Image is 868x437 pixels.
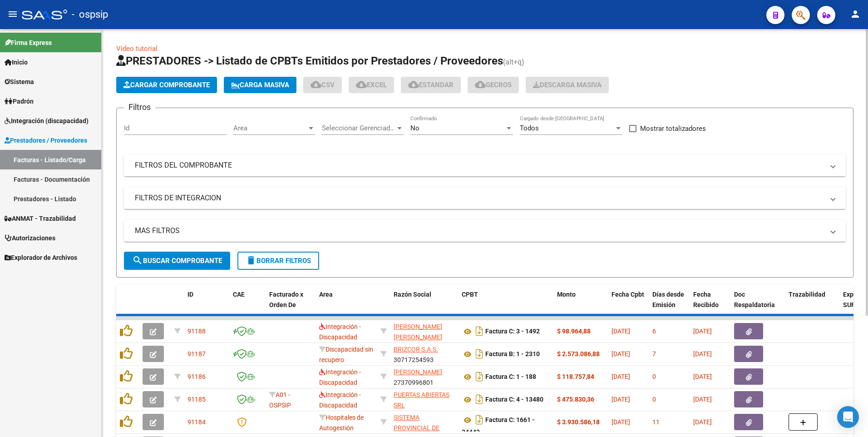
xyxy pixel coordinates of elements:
mat-icon: cloud_download [475,79,486,90]
span: Inicio [5,57,28,67]
mat-icon: search [132,255,143,266]
span: (alt+q) [503,58,524,66]
span: [DATE] [612,350,630,358]
datatable-header-cell: ID [184,285,229,325]
datatable-header-cell: Monto [553,285,608,325]
i: Descargar documento [473,324,485,338]
span: Integración - Discapacidad [319,368,361,386]
span: 7 [652,350,656,358]
span: Gecros [475,81,512,89]
app-download-masive: Descarga masiva de comprobantes (adjuntos) [526,77,609,93]
span: Razón Social [394,291,431,298]
span: Discapacidad sin recupero [319,346,373,363]
i: Descargar documento [473,392,485,407]
mat-icon: cloud_download [356,79,367,90]
span: Estandar [408,81,454,89]
mat-icon: delete [246,255,256,266]
button: Descarga Masiva [526,77,609,93]
div: Open Intercom Messenger [837,406,859,428]
span: - ospsip [72,5,108,25]
span: Descarga Masiva [533,81,602,89]
span: Explorador de Archivos [5,253,77,263]
span: ANMAT - Trazabilidad [5,214,76,223]
button: CSV [303,77,342,93]
span: Trazabilidad [789,291,825,298]
span: [DATE] [612,328,630,335]
datatable-header-cell: Facturado x Orden De [266,285,316,325]
span: 91184 [187,418,206,426]
span: Integración - Discapacidad [319,323,361,341]
mat-expansion-panel-header: FILTROS DEL COMPROBANTE [124,154,846,176]
button: Borrar Filtros [237,252,319,270]
h3: Filtros [124,101,155,114]
span: [DATE] [693,328,712,335]
button: Buscar Comprobante [124,252,230,270]
span: 0 [652,396,656,403]
span: Seleccionar Gerenciador [322,124,395,132]
span: Integración - Discapacidad [319,391,361,409]
span: [PERSON_NAME] [PERSON_NAME] [394,323,442,341]
button: Carga Masiva [224,77,296,93]
span: [DATE] [693,418,712,426]
mat-icon: person [850,9,861,20]
span: Mostrar totalizadores [640,123,706,134]
strong: Factura B: 1 - 2310 [485,351,540,358]
span: Todos [520,124,539,132]
span: Fecha Cpbt [612,291,644,298]
span: [DATE] [693,373,712,380]
datatable-header-cell: Días desde Emisión [649,285,690,325]
mat-expansion-panel-header: MAS FILTROS [124,220,846,242]
strong: $ 2.573.086,88 [557,350,600,358]
i: Descargar documento [473,347,485,361]
div: 30691822849 [394,412,454,432]
span: 91187 [187,350,206,358]
span: CSV [311,81,335,89]
span: A01 - OSPSIP [269,391,291,409]
span: Borrar Filtros [246,257,311,265]
strong: Factura C: 1 - 188 [485,373,536,381]
span: Firma Express [5,38,52,48]
span: Carga Masiva [231,81,289,89]
span: Integración (discapacidad) [5,116,89,126]
span: [DATE] [612,396,630,403]
span: [DATE] [693,350,712,358]
span: ID [187,291,193,298]
button: Estandar [401,77,461,93]
span: Sistema [5,77,34,87]
datatable-header-cell: Trazabilidad [785,285,839,325]
div: 27325580270 [394,322,454,341]
strong: Factura C: 3 - 1492 [485,328,540,335]
span: Autorizaciones [5,233,55,243]
span: EXCEL [356,81,387,89]
div: 30717254593 [394,344,454,363]
span: Facturado x Orden De [269,291,303,308]
span: PRESTADORES -> Listado de CPBTs Emitidos por Prestadores / Proveedores [116,55,503,67]
span: Area [319,291,333,298]
button: EXCEL [349,77,394,93]
strong: Factura C: 4 - 13480 [485,396,543,403]
span: BRIZCOR S.A.S. [394,346,438,353]
datatable-header-cell: CPBT [458,285,553,325]
span: 11 [652,418,660,426]
button: Cargar Comprobante [116,77,217,93]
span: Padrón [5,96,34,106]
mat-panel-title: MAS FILTROS [135,226,824,236]
div: 30714816361 [394,390,454,409]
strong: Factura C: 1661 - 34443 [462,417,535,436]
span: CAE [233,291,245,298]
span: [DATE] [693,396,712,403]
mat-icon: cloud_download [311,79,321,90]
span: Cargar Comprobante [123,81,210,89]
span: Fecha Recibido [693,291,719,308]
span: [PERSON_NAME] [394,368,442,376]
span: Area [233,124,307,132]
span: 91185 [187,396,206,403]
span: [DATE] [612,373,630,380]
span: 91188 [187,328,206,335]
mat-panel-title: FILTROS DE INTEGRACION [135,193,824,203]
span: [DATE] [612,418,630,426]
mat-icon: menu [7,9,18,20]
button: Gecros [468,77,519,93]
span: Prestadores / Proveedores [5,135,87,145]
span: 91186 [187,373,206,380]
